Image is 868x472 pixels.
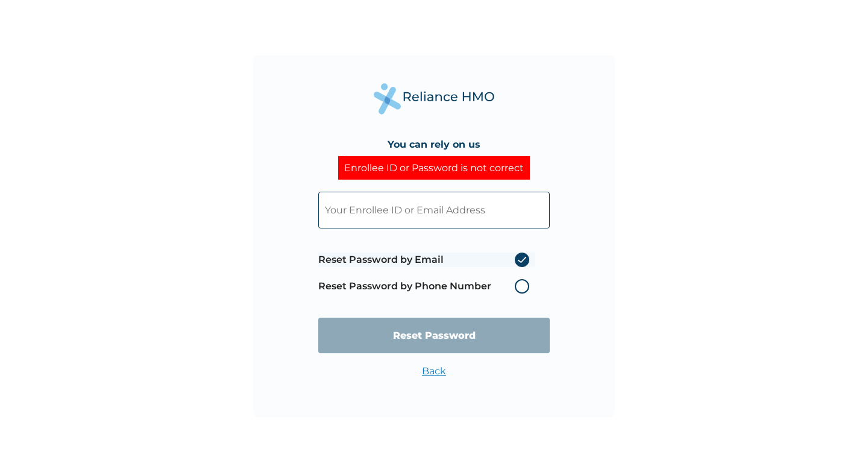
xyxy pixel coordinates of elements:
div: Enrollee ID or Password is not correct [338,156,530,180]
input: Reset Password [318,318,550,353]
span: Password reset method [318,247,535,300]
h4: You can rely on us [388,139,480,150]
input: Your Enrollee ID or Email Address [318,192,550,228]
label: Reset Password by Phone Number [318,279,535,294]
img: Reliance Health's Logo [374,83,494,114]
a: Back [422,365,446,377]
label: Reset Password by Email [318,253,535,267]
